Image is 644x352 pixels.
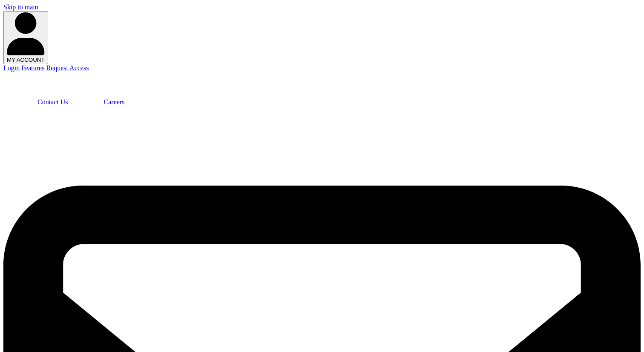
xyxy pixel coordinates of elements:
a: Careers [70,98,125,106]
a: Contact Us [3,98,70,106]
img: Beacon Funding chat [3,72,36,104]
a: Login [3,64,20,72]
span: Contact Us [37,98,68,106]
span: Careers [104,98,125,106]
button: MY ACCOUNT [3,11,48,64]
img: Beacon Funding Careers [70,72,102,104]
a: Request Access [46,64,89,72]
a: Skip to main [3,3,38,11]
a: Features [21,64,44,72]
